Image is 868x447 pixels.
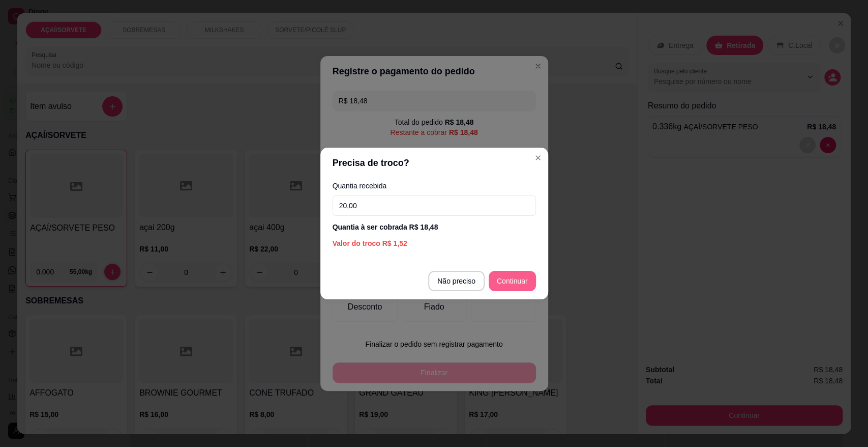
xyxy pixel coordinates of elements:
button: Não preciso [428,271,485,291]
button: Continuar [489,271,536,291]
div: Quantia à ser cobrada R$ 18,48 [333,222,536,232]
label: Quantia recebida [333,182,536,189]
header: Precisa de troco? [320,148,548,178]
div: Valor do troco R$ 1,52 [333,238,536,248]
button: Close [530,150,546,166]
